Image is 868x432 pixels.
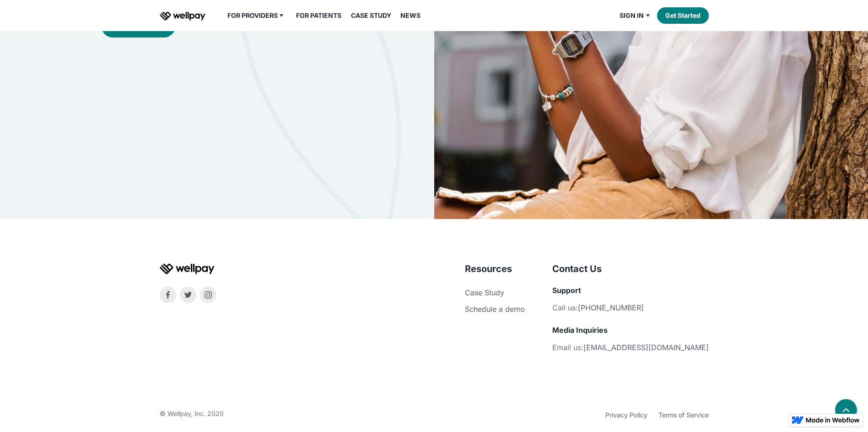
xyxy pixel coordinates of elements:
[160,409,224,421] div: © Wellpay, Inc. 2020
[465,288,504,297] a: Case Study
[658,411,709,419] a: Terms of Service
[345,10,397,21] a: Case Study
[552,286,709,295] h5: Support
[605,411,647,419] a: Privacy Policy
[552,325,709,335] h5: Media Inquiries
[465,263,525,275] h4: Resources
[395,10,426,21] a: News
[806,417,860,423] img: Made in Webflow
[620,10,644,21] div: Sign in
[552,341,709,354] li: Email us:
[222,10,291,21] div: For Providers
[552,263,709,275] h4: Contact Us
[614,10,657,21] div: Sign in
[583,343,709,352] a: [EMAIL_ADDRESS][DOMAIN_NAME]
[291,10,347,21] a: For Patients
[227,10,278,21] div: For Providers
[657,7,709,24] a: Get Started
[552,301,709,315] li: Call us:
[465,304,525,314] a: Schedule a demo
[160,10,205,21] a: home
[578,303,644,312] a: [PHONE_NUMBER]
